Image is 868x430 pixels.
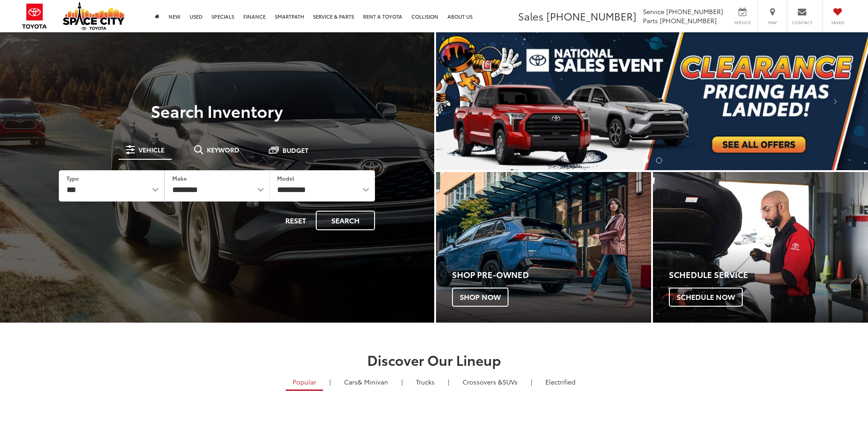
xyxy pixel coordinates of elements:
[399,377,405,386] li: |
[462,377,503,386] span: Crossovers &
[669,288,743,307] span: Schedule Now
[207,147,239,153] span: Keyword
[656,157,662,163] li: Go to slide number 2.
[669,270,868,279] h4: Schedule Service
[452,288,508,307] span: Shop Now
[546,9,637,23] span: [PHONE_NUMBER]
[539,374,582,390] a: Electrified
[67,174,79,182] label: Type
[660,16,717,25] span: [PHONE_NUMBER]
[529,377,534,386] li: |
[436,172,651,323] div: Toyota
[456,374,524,390] a: SUVs
[277,211,314,230] button: Reset
[452,270,651,279] h4: Shop Pre-Owned
[732,20,753,25] span: Service
[436,172,651,323] a: Shop Pre-Owned Shop Now
[653,172,868,323] div: Toyota
[286,374,323,391] a: Popular
[643,16,658,25] span: Parts
[358,377,388,386] span: & Minivan
[642,157,648,163] li: Go to slide number 1.
[762,20,782,25] span: Map
[446,377,452,386] li: |
[518,9,544,23] span: Sales
[653,172,868,323] a: Schedule Service Schedule Now
[316,211,375,230] button: Search
[63,2,124,30] img: Space City Toyota
[666,7,723,16] span: [PHONE_NUMBER]
[327,377,333,386] li: |
[827,20,847,25] span: Saved
[172,174,187,182] label: Make
[139,147,164,153] span: Vehicle
[409,374,442,390] a: Trucks
[643,7,664,16] span: Service
[113,352,755,367] h2: Discover Our Lineup
[792,20,812,25] span: Contact
[337,374,395,390] a: Cars
[38,101,396,120] h3: Search Inventory
[803,51,868,152] button: Click to view next picture.
[436,51,501,152] button: Click to view previous picture.
[277,174,294,182] label: Model
[282,147,308,153] span: Budget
